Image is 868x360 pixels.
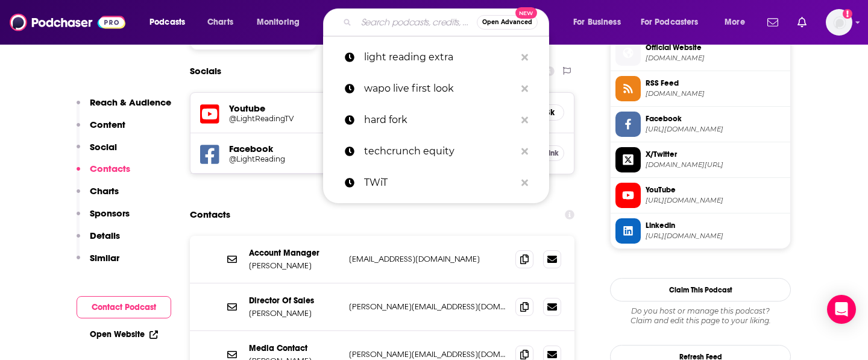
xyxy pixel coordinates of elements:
[77,252,119,274] button: Similar
[323,167,549,198] a: TWiT
[323,42,549,73] a: light reading extra
[248,13,315,32] button: open menu
[190,60,221,83] h2: Socials
[149,14,185,31] span: Podcasts
[141,13,201,32] button: open menu
[249,343,339,353] p: Media Contact
[826,9,852,36] button: Show profile menu
[573,14,621,31] span: For Business
[364,104,515,136] p: hard fork
[646,42,785,53] span: Official Website
[615,183,785,208] a: YouTube[URL][DOMAIN_NAME]
[610,306,791,316] span: Do you host or manage this podcast?
[364,42,515,73] p: light reading extra
[646,185,785,195] span: YouTube
[356,13,477,32] input: Search podcasts, credits, & more...
[349,302,506,312] p: [PERSON_NAME][EMAIL_ADDRESS][DOMAIN_NAME]
[90,96,171,108] p: Reach & Audience
[190,203,230,226] h2: Contacts
[77,185,119,207] button: Charts
[335,8,561,36] div: Search podcasts, credits, & more...
[257,14,300,31] span: Monitoring
[207,14,233,31] span: Charts
[646,160,785,169] span: twitter.com/Light_Reading
[615,40,785,66] a: Official Website[DOMAIN_NAME]
[545,148,559,158] span: Link
[349,349,506,359] p: [PERSON_NAME][EMAIL_ADDRESS][DOMAIN_NAME]
[515,7,537,19] span: New
[646,196,785,205] span: https://www.youtube.com/@LightReadingTV
[615,147,785,172] a: X/Twitter[DOMAIN_NAME][URL]
[633,13,716,32] button: open menu
[364,73,515,104] p: wapo live first look
[565,13,636,32] button: open menu
[229,103,329,114] h5: Youtube
[77,119,125,141] button: Content
[646,54,785,63] span: lightreading.com
[90,329,158,339] a: Open Website
[200,13,241,32] a: Charts
[646,220,785,231] span: Linkedin
[646,113,785,124] span: Facebook
[90,185,119,197] p: Charts
[364,136,515,167] p: techcrunch equity
[541,107,554,118] h5: 23k
[249,308,339,318] p: [PERSON_NAME]
[90,230,120,241] p: Details
[90,163,130,174] p: Contacts
[610,278,791,302] button: Claim This Podcast
[364,167,515,198] p: TWiT
[646,125,785,134] span: https://www.facebook.com/LightReading
[482,19,532,25] span: Open Advanced
[323,73,549,104] a: wapo live first look
[827,295,856,324] div: Open Intercom Messenger
[641,14,699,31] span: For Podcasters
[249,295,339,306] p: Director Of Sales
[843,9,852,19] svg: Add a profile image
[323,104,549,136] a: hard fork
[77,296,171,318] button: Contact Podcast
[615,218,785,244] a: Linkedin[URL][DOMAIN_NAME]
[77,163,130,185] button: Contacts
[77,96,171,119] button: Reach & Audience
[646,89,785,98] span: feeds.acast.com
[615,112,785,137] a: Facebook[URL][DOMAIN_NAME]
[646,149,785,160] span: X/Twitter
[646,78,785,89] span: RSS Feed
[826,9,852,36] img: User Profile
[646,232,785,241] span: https://www.linkedin.com/company/light-reading/
[77,230,120,252] button: Details
[90,207,130,219] p: Sponsors
[249,248,339,258] p: Account Manager
[826,9,852,36] span: Logged in as cmand-c
[615,76,785,101] a: RSS Feed[DOMAIN_NAME]
[763,12,783,33] a: Show notifications dropdown
[229,143,329,154] h5: Facebook
[349,254,506,264] p: [EMAIL_ADDRESS][DOMAIN_NAME]
[10,11,125,34] img: Podchaser - Follow, Share and Rate Podcasts
[610,306,791,326] div: Claim and edit this page to your liking.
[90,252,119,264] p: Similar
[90,141,117,153] p: Social
[716,13,760,32] button: open menu
[229,114,329,123] a: @LightReadingTV
[725,14,745,31] span: More
[77,141,117,163] button: Social
[77,207,130,230] button: Sponsors
[323,136,549,167] a: techcrunch equity
[90,119,125,130] p: Content
[793,12,811,33] a: Show notifications dropdown
[249,261,339,271] p: [PERSON_NAME]
[477,15,538,30] button: Open AdvancedNew
[229,154,329,163] a: @LightReading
